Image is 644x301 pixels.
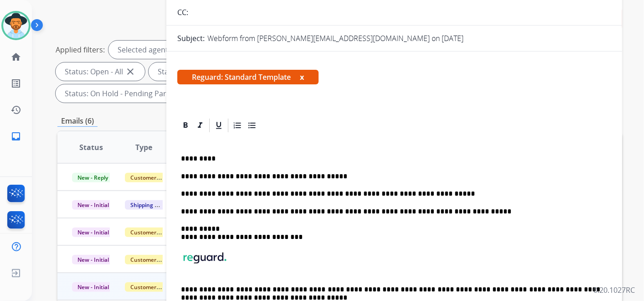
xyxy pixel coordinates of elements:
img: avatar [3,13,29,38]
span: Customer Support [125,255,184,265]
div: Ordered List [231,119,244,132]
div: Status: Open - All [56,62,145,81]
mat-icon: list_alt [10,78,21,89]
div: Bold [179,119,192,132]
mat-icon: home [10,52,21,62]
span: New - Initial [72,200,114,210]
div: Bullet List [245,119,259,132]
mat-icon: inbox [10,131,21,142]
p: Webform from [PERSON_NAME][EMAIL_ADDRESS][DOMAIN_NAME] on [DATE] [207,33,464,44]
p: 0.20.1027RC [593,285,635,296]
span: Shipping Protection [125,200,187,210]
div: Status: On Hold - Pending Parts [56,84,195,103]
span: New - Initial [72,255,114,265]
div: Underline [212,119,226,132]
span: Customer Support [125,282,184,292]
div: Italic [193,119,207,132]
mat-icon: close [125,66,136,77]
p: Subject: [177,33,205,44]
span: New - Initial [72,282,114,292]
span: New - Reply [72,173,113,182]
div: Selected agents: 1 [108,41,189,59]
span: Customer Support [125,228,184,237]
mat-icon: history [10,104,21,115]
button: x [300,72,304,83]
p: CC: [177,7,188,18]
p: Emails (6) [57,115,98,127]
span: Customer Support [125,173,184,182]
span: Type [135,142,152,153]
div: Status: New - Initial [149,62,245,81]
span: Status [79,142,103,153]
p: Applied filters: [56,44,105,55]
span: Reguard: Standard Template [177,70,319,84]
span: New - Initial [72,228,114,237]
